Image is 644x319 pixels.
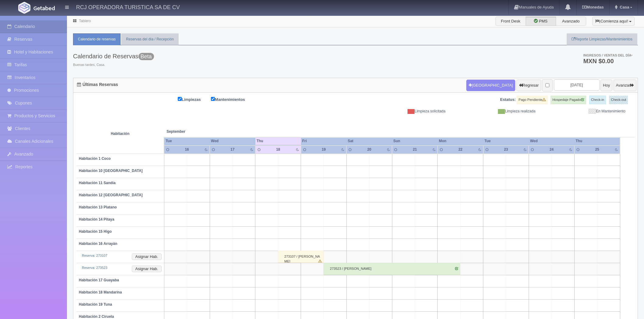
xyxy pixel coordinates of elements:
[211,97,215,101] input: Mantenimientos
[79,314,114,319] b: Habitación 2 Ciruela
[178,96,210,103] label: Limpiezas
[210,137,255,145] th: Wed
[590,147,604,152] div: 25
[516,80,541,91] button: Regresar
[255,137,301,145] th: Thu
[408,147,422,152] div: 21
[73,53,154,60] h3: Calendario de Reservas
[556,17,586,26] label: Avanzado
[79,156,111,161] b: Habitación 1 Coco
[589,96,606,104] label: Check-in
[79,181,116,185] b: Habitación 11 Sandia
[111,132,129,136] strong: Habitación
[121,33,179,45] a: Reservas del día / Recepción
[317,147,331,152] div: 19
[582,5,604,9] b: Monedas
[79,169,143,173] b: Habitación 10 [GEOGRAPHIC_DATA]
[73,63,154,67] span: Buenas tardes, Casa.
[18,2,30,14] img: Getabed
[79,302,112,307] b: Habitación 19 Tuna
[82,254,107,257] a: Reserva: 273107
[544,147,559,152] div: 24
[33,6,55,10] img: Getabed
[79,205,117,209] b: Habitación 13 Platano
[450,109,540,114] div: Limpieza realizada
[73,33,121,45] a: Calendario de reservas
[600,80,612,91] button: Hoy
[132,266,161,272] button: Asignar Hab.
[583,53,632,57] span: Ingresos / Ventas del día
[166,129,253,134] span: September
[483,137,529,145] th: Tue
[592,17,635,26] button: ¡Comienza aquí!
[324,263,460,275] div: 273523 / [PERSON_NAME]
[76,3,180,11] h4: RCJ OPERADORA TURISTICA SA DE CV
[226,147,240,152] div: 17
[346,137,392,145] th: Sat
[271,147,285,152] div: 18
[79,217,114,221] b: Habitación 14 Pitaya
[609,96,628,104] label: Check-out
[583,58,632,64] h3: MXN $0.00
[77,82,118,87] h4: Últimas Reservas
[438,137,483,145] th: Mon
[79,242,117,246] b: Habitación 16 Arrayán
[211,96,254,103] label: Mantenimientos
[178,97,182,101] input: Limpiezas
[360,109,450,114] div: Limpieza solicitada
[500,97,516,103] label: Estatus:
[79,290,122,294] b: Habitación 18 Mandarina
[551,96,586,104] label: Hospedaje Pagado
[529,137,574,145] th: Wed
[466,80,515,91] button: [GEOGRAPHIC_DATA]
[495,17,526,26] label: Front Desk
[574,137,620,145] th: Thu
[79,229,112,234] b: Habitación 15 Higo
[499,147,513,152] div: 23
[138,53,154,60] span: Beta
[79,193,143,197] b: Habitación 12 [GEOGRAPHIC_DATA]
[392,137,438,145] th: Sun
[82,266,107,269] a: Reserva: 273523
[526,17,556,26] label: PMS
[614,80,636,91] button: Avanzar
[79,19,91,23] a: Tablero
[164,137,210,145] th: Tue
[79,278,119,282] b: Habitación 17 Guayaba
[517,96,548,104] label: Pago Pendiente
[301,137,347,145] th: Fri
[540,109,630,114] div: En Mantenimiento
[180,147,194,152] div: 16
[132,253,161,260] button: Asignar Hab.
[362,147,376,152] div: 20
[453,147,468,152] div: 22
[618,5,629,9] span: Casa
[278,251,324,263] div: 273107 / [PERSON_NAME]
[567,33,637,45] a: Reporte Limpiezas/Mantenimientos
